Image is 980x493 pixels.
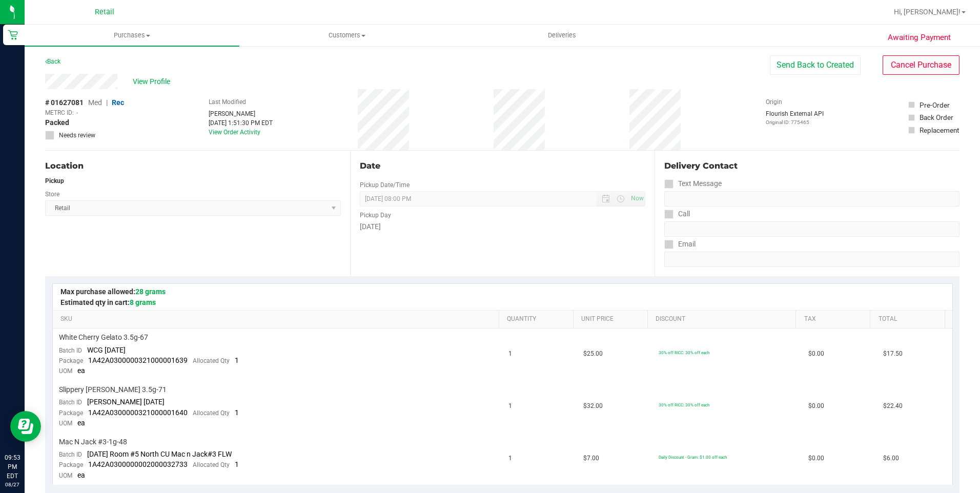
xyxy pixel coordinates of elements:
span: $22.40 [883,401,903,411]
span: Needs review [59,131,95,140]
span: Allocated Qty [193,409,230,417]
span: View Profile [133,76,174,87]
a: SKU [60,315,495,323]
span: Customers [240,31,454,40]
span: Allocated Qty [193,461,230,468]
a: Total [879,315,941,323]
span: UOM [59,420,72,427]
span: Max purchase allowed: [60,287,166,296]
a: Quantity [507,315,569,323]
span: Package [59,409,83,417]
span: Package [59,357,83,364]
span: 30% off RICC: 30% off each [659,402,709,407]
input: Format: (999) 999-9999 [664,221,959,237]
span: METRC ID: [45,108,74,117]
span: Purchases [25,31,239,40]
span: [DATE] Room #5 North CU Mac n Jack#3 FLW [87,450,232,458]
span: 1 [508,401,512,411]
span: 8 grams [130,298,156,306]
span: Retail [95,8,114,16]
a: Unit Price [581,315,643,323]
span: 1 [235,356,239,364]
span: 30% off RICC: 30% off each [659,350,709,355]
span: 1 [235,460,239,468]
iframe: Resource center [10,411,41,442]
span: Rec [112,98,124,107]
span: 1 [508,454,512,463]
label: Call [664,207,690,221]
div: Delivery Contact [664,160,959,172]
div: [DATE] 1:51:30 PM EDT [209,118,273,128]
span: # 01627081 [45,97,84,108]
span: Packed [45,117,69,128]
span: Estimated qty in cart: [60,298,156,306]
span: 1A42A0300000002000032733 [88,460,188,468]
span: Allocated Qty [193,357,230,364]
a: View Order Activity [209,129,260,136]
div: Back Order [920,112,953,122]
div: Replacement [920,125,959,135]
span: UOM [59,472,72,479]
span: White Cherry Gelato 3.5g-67 [59,333,148,342]
span: Batch ID [59,399,82,406]
span: ea [77,366,85,375]
span: Mac N Jack #3-1g-48 [59,437,127,447]
span: $25.00 [583,349,603,359]
span: 1 [235,408,239,417]
p: 08/27 [5,481,20,488]
span: $32.00 [583,401,603,411]
span: UOM [59,367,72,375]
span: ea [77,419,85,427]
span: 1A42A0300000321000001640 [88,408,188,417]
span: WCG [DATE] [87,346,126,354]
strong: Pickup [45,177,64,184]
a: Customers [239,25,454,46]
span: Batch ID [59,347,82,354]
span: $6.00 [883,454,899,463]
span: Slippery [PERSON_NAME] 3.5g-71 [59,385,167,395]
span: Hi, [PERSON_NAME]! [894,8,961,16]
div: Date [360,160,646,172]
span: $0.00 [808,401,824,411]
span: | [106,98,108,107]
span: Daily Discount - Gram: $1.00 off each [659,455,727,460]
a: Purchases [25,25,239,46]
span: Package [59,461,83,468]
p: Original ID: 775465 [766,118,824,126]
span: Med [88,98,102,107]
div: Location [45,160,341,172]
label: Text Message [664,176,722,191]
label: Origin [766,97,782,107]
input: Format: (999) 999-9999 [664,191,959,207]
span: Batch ID [59,451,82,458]
label: Email [664,237,696,252]
div: Pre-Order [920,100,950,110]
span: 1 [508,349,512,359]
a: Discount [656,315,792,323]
span: $0.00 [808,454,824,463]
inline-svg: Retail [8,30,18,40]
a: Back [45,58,60,65]
span: 1A42A0300000321000001639 [88,356,188,364]
div: Flourish External API [766,109,824,126]
button: Send Back to Created [770,55,861,75]
a: Deliveries [455,25,669,46]
span: ea [77,471,85,479]
p: 09:53 PM EDT [5,453,20,481]
div: [DATE] [360,221,646,232]
label: Last Modified [209,97,246,107]
span: [PERSON_NAME] [DATE] [87,398,165,406]
a: Tax [804,315,866,323]
span: $17.50 [883,349,903,359]
span: $0.00 [808,349,824,359]
div: [PERSON_NAME] [209,109,273,118]
span: $7.00 [583,454,599,463]
label: Pickup Day [360,211,391,220]
span: Awaiting Payment [888,32,951,44]
button: Cancel Purchase [883,55,959,75]
span: 28 grams [135,287,166,296]
span: - [76,108,78,117]
label: Pickup Date/Time [360,180,410,190]
span: Deliveries [534,31,590,40]
label: Store [45,190,59,199]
